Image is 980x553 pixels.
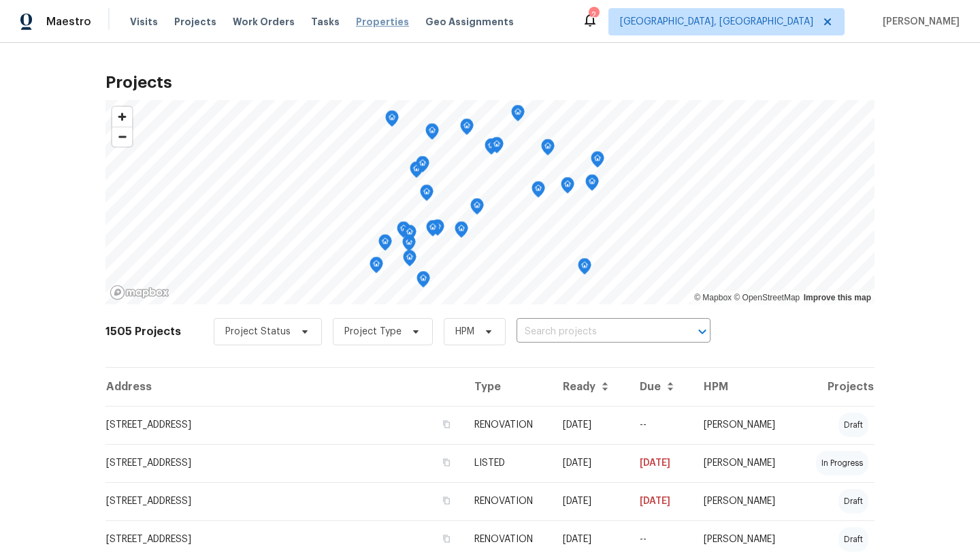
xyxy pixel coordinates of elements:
span: [PERSON_NAME] [877,15,960,29]
div: Map marker [416,156,429,177]
input: Search projects [517,321,672,343]
td: [PERSON_NAME] [693,444,796,482]
button: Copy Address [440,418,453,430]
div: Map marker [485,138,498,159]
div: Map marker [460,118,474,140]
a: OpenStreetMap [734,293,800,302]
td: [DATE] [629,482,693,520]
td: LISTED [463,444,553,482]
div: Map marker [578,258,591,279]
td: [DATE] [629,444,693,482]
th: Address [105,368,463,406]
th: Projects [796,368,875,406]
div: Map marker [425,123,439,144]
span: Geo Assignments [425,15,514,29]
div: Map marker [397,221,410,242]
th: Ready [552,368,629,406]
td: [STREET_ADDRESS] [105,444,463,482]
div: Map marker [385,110,399,131]
div: Map marker [470,198,484,219]
div: Map marker [403,250,416,271]
div: Map marker [532,181,545,202]
span: HPM [455,325,474,338]
div: Map marker [416,271,430,292]
div: Map marker [585,174,599,195]
div: draft [838,527,868,552]
div: Map marker [403,225,416,246]
span: Project Type [344,325,402,338]
span: Properties [356,15,409,29]
div: draft [838,489,868,513]
h2: Projects [105,76,875,89]
div: Map marker [370,257,383,278]
div: Map marker [426,220,440,241]
div: Map marker [431,219,444,240]
td: [STREET_ADDRESS] [105,406,463,444]
span: Tasks [311,17,340,27]
button: Copy Address [440,494,453,507]
div: Map marker [490,137,504,158]
div: Map marker [402,235,416,256]
div: Map marker [591,151,604,172]
h2: 1505 Projects [105,325,181,338]
a: Mapbox [694,293,732,302]
button: Zoom in [112,107,132,127]
td: Acq COE 2025-08-15T00:00:00.000Z [552,482,629,520]
button: Copy Address [440,456,453,469]
th: HPM [693,368,796,406]
td: [DATE] [552,444,629,482]
div: Map marker [378,234,392,255]
a: Improve this map [804,293,871,302]
span: Work Orders [233,15,295,29]
button: Zoom out [112,127,132,146]
th: Type [463,368,553,406]
span: Projects [174,15,216,29]
td: RENOVATION [463,406,553,444]
div: Map marker [420,185,434,206]
div: Map marker [455,221,468,242]
div: Map marker [561,177,574,198]
div: 2 [589,8,598,22]
span: Project Status [225,325,291,338]
td: -- [629,406,693,444]
div: Map marker [511,105,525,126]
span: Maestro [46,15,91,29]
span: Visits [130,15,158,29]
button: Copy Address [440,533,453,545]
a: Mapbox homepage [110,285,169,300]
td: [PERSON_NAME] [693,482,796,520]
div: in progress [816,451,868,475]
div: draft [838,413,868,437]
th: Due [629,368,693,406]
span: [GEOGRAPHIC_DATA], [GEOGRAPHIC_DATA] [620,15,813,29]
td: [STREET_ADDRESS] [105,482,463,520]
td: Acq COE 2025-10-09T00:00:00.000Z [552,406,629,444]
div: Map marker [541,139,555,160]
td: RENOVATION [463,482,553,520]
canvas: Map [105,100,875,304]
td: [PERSON_NAME] [693,406,796,444]
span: Zoom out [112,127,132,146]
div: Map marker [410,161,423,183]
button: Open [693,322,712,341]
